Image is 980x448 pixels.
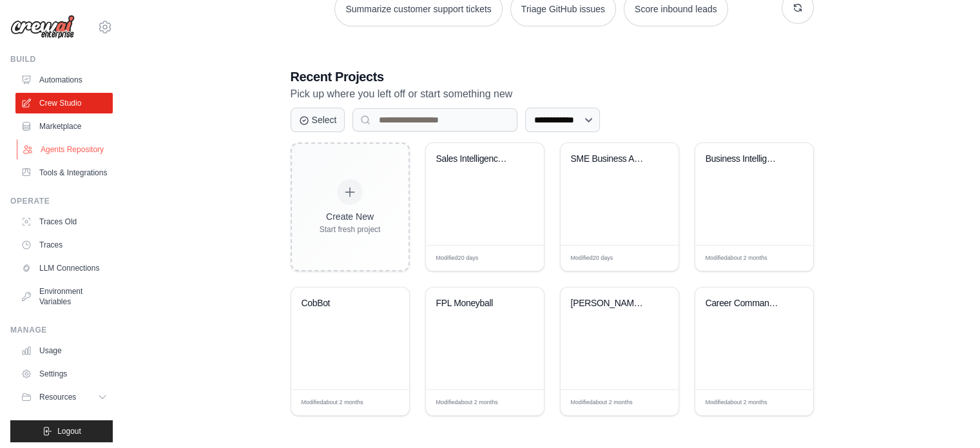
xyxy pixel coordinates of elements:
[706,298,783,309] div: Career Command Centre
[39,392,76,402] span: Resources
[648,253,658,263] span: Edit
[17,139,114,160] a: Agents Repository
[571,254,613,263] span: Modified 20 days
[571,398,633,407] span: Modified about 2 months
[706,153,783,165] div: Business Intelligence Suite
[10,196,113,206] div: Operate
[436,153,514,165] div: Sales Intelligence & Lead Generation System
[302,398,363,407] span: Modified about 2 months
[648,398,658,407] span: Edit
[571,298,649,309] div: Kris' Consultancy Crew
[436,298,514,309] div: FPL Moneyball
[436,254,479,263] span: Modified 20 days
[15,364,113,384] a: Settings
[378,398,389,407] span: Edit
[782,253,793,263] span: Edit
[15,281,113,312] a: Environment Variables
[513,253,524,263] span: Edit
[320,210,381,223] div: Create New
[916,386,980,448] iframe: Chat Widget
[15,93,113,113] a: Crew Studio
[706,398,767,407] span: Modified about 2 months
[15,211,113,232] a: Traces Old
[15,70,113,90] a: Automations
[57,426,81,436] span: Logout
[15,116,113,137] a: Marketplace
[291,108,345,132] button: Select
[15,340,113,361] a: Usage
[10,15,75,39] img: Logo
[436,398,498,407] span: Modified about 2 months
[15,387,113,407] button: Resources
[10,325,113,335] div: Manage
[291,68,814,86] h3: Recent Projects
[15,162,113,183] a: Tools & Integrations
[10,420,113,442] button: Logout
[15,235,113,255] a: Traces
[782,398,793,407] span: Edit
[291,86,814,102] p: Pick up where you left off or start something new
[10,54,113,64] div: Build
[320,224,381,235] div: Start fresh project
[15,258,113,278] a: LLM Connections
[706,254,767,263] span: Modified about 2 months
[513,398,524,407] span: Edit
[302,298,380,309] div: CobBot
[571,153,649,165] div: SME Business Automation Suite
